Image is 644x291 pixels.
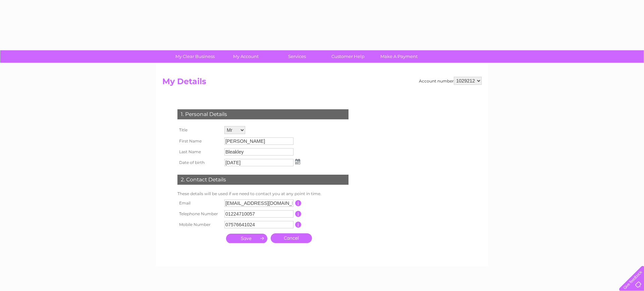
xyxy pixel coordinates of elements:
[295,211,302,217] input: Information
[295,200,302,206] input: Information
[218,50,274,63] a: My Account
[176,124,223,136] th: Title
[176,147,223,157] th: Last Name
[295,159,300,164] img: ...
[320,50,376,63] a: Customer Help
[176,157,223,168] th: Date of birth
[269,50,325,63] a: Services
[176,209,223,219] th: Telephone Number
[177,109,348,119] div: 1. Personal Details
[226,234,267,243] input: Submit
[419,77,482,85] div: Account number
[176,136,223,147] th: First Name
[176,198,223,209] th: Email
[167,50,223,63] a: My Clear Business
[176,219,223,230] th: Mobile Number
[177,175,348,185] div: 2. Contact Details
[162,77,482,90] h2: My Details
[371,50,427,63] a: Make A Payment
[176,190,350,198] td: These details will be used if we need to contact you at any point in time.
[295,222,302,228] input: Information
[271,233,312,243] a: Cancel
